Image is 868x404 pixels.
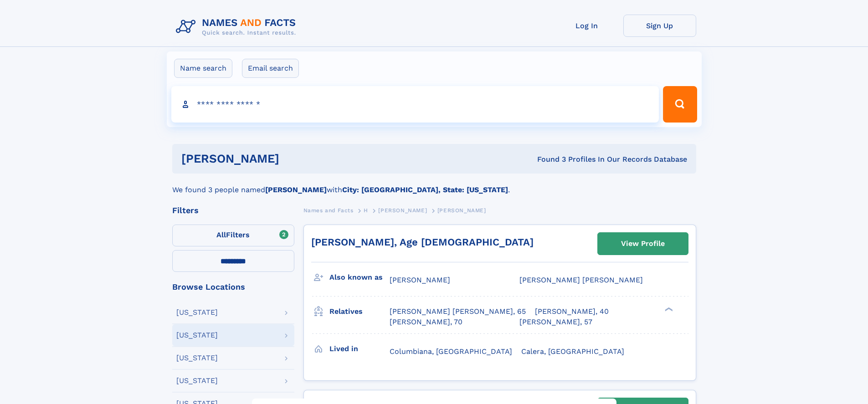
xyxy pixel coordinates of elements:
[329,341,390,357] h3: Lived in
[378,207,427,214] span: [PERSON_NAME]
[390,317,462,327] a: [PERSON_NAME], 70
[598,233,688,255] a: View Profile
[172,15,303,39] img: Logo Names and Facts
[329,304,390,319] h3: Relatives
[329,270,390,285] h3: Also known as
[172,225,294,246] label: Filters
[390,307,526,317] a: [PERSON_NAME] [PERSON_NAME], 65
[265,185,327,194] b: [PERSON_NAME]
[174,59,232,78] label: Name search
[172,283,294,291] div: Browse Locations
[621,233,665,254] div: View Profile
[216,230,226,239] span: All
[303,205,354,216] a: Names and Facts
[171,86,659,123] input: search input
[390,347,512,356] span: Columbiana, [GEOGRAPHIC_DATA]
[519,317,592,327] a: [PERSON_NAME], 57
[437,207,486,214] span: [PERSON_NAME]
[172,206,294,215] div: Filters
[663,307,673,312] div: ❯
[172,174,696,195] div: We found 3 people named with .
[342,185,508,194] b: City: [GEOGRAPHIC_DATA], State: [US_STATE]
[535,307,609,317] a: [PERSON_NAME], 40
[176,354,218,362] div: [US_STATE]
[364,205,368,216] a: H
[519,276,643,284] span: [PERSON_NAME] [PERSON_NAME]
[521,347,624,356] span: Calera, [GEOGRAPHIC_DATA]
[550,15,623,37] a: Log In
[176,377,218,384] div: [US_STATE]
[364,207,368,214] span: H
[242,59,299,78] label: Email search
[663,86,697,123] button: Search Button
[176,309,218,316] div: [US_STATE]
[311,236,534,248] a: [PERSON_NAME], Age [DEMOGRAPHIC_DATA]
[623,15,696,37] a: Sign Up
[181,153,408,164] h1: [PERSON_NAME]
[378,205,427,216] a: [PERSON_NAME]
[390,276,450,284] span: [PERSON_NAME]
[176,332,218,339] div: [US_STATE]
[408,154,687,164] div: Found 3 Profiles In Our Records Database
